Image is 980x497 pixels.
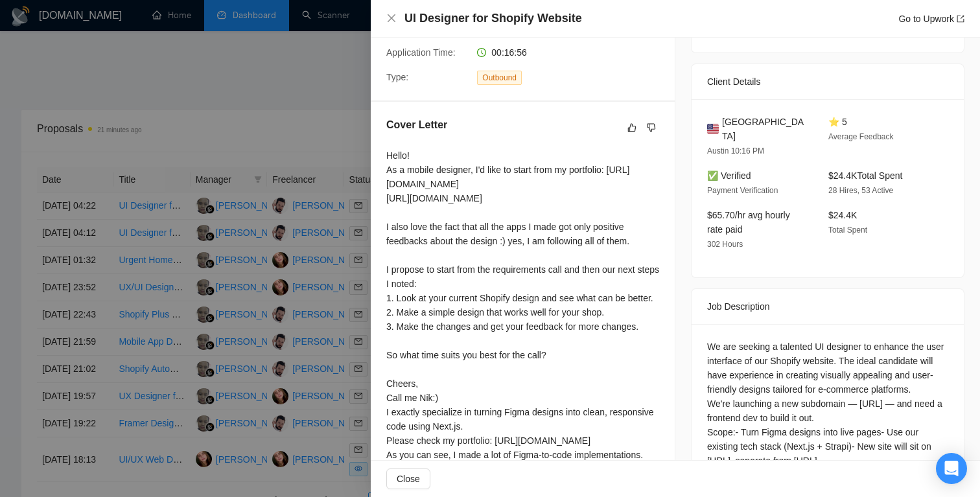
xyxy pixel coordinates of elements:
[707,210,790,235] span: $65.70/hr avg hourly rate paid
[936,453,967,484] div: Open Intercom Messenger
[707,170,751,181] span: ✅ Verified
[707,122,719,136] img: 🇺🇸
[644,120,659,135] button: dislike
[647,122,656,133] span: dislike
[828,117,847,127] span: ⭐ 5
[627,122,636,133] span: like
[386,13,397,24] button: Close
[898,14,964,24] a: Go to Upworkexport
[707,289,948,324] div: Job Description
[477,48,486,57] span: clock-circle
[957,15,964,23] span: export
[722,115,808,143] span: [GEOGRAPHIC_DATA]
[386,148,659,491] div: Hello! As a mobile designer, I'd like to start from my portfolio: [URL][DOMAIN_NAME] [URL][DOMAIN...
[386,468,430,489] button: Close
[386,13,397,23] span: close
[624,120,640,135] button: like
[707,240,743,249] span: 302 Hours
[707,146,764,156] span: Austin 10:16 PM
[828,132,894,141] span: Average Feedback
[828,225,867,235] span: Total Spent
[386,72,408,82] span: Type:
[828,170,902,181] span: $24.4K Total Spent
[828,186,893,195] span: 28 Hires, 53 Active
[828,210,857,220] span: $24.4K
[707,186,778,195] span: Payment Verification
[386,47,456,58] span: Application Time:
[397,472,420,486] span: Close
[404,10,582,27] h4: UI Designer for Shopify Website
[707,64,948,99] div: Client Details
[491,47,527,58] span: 00:16:56
[477,71,522,85] span: Outbound
[386,117,447,133] h5: Cover Letter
